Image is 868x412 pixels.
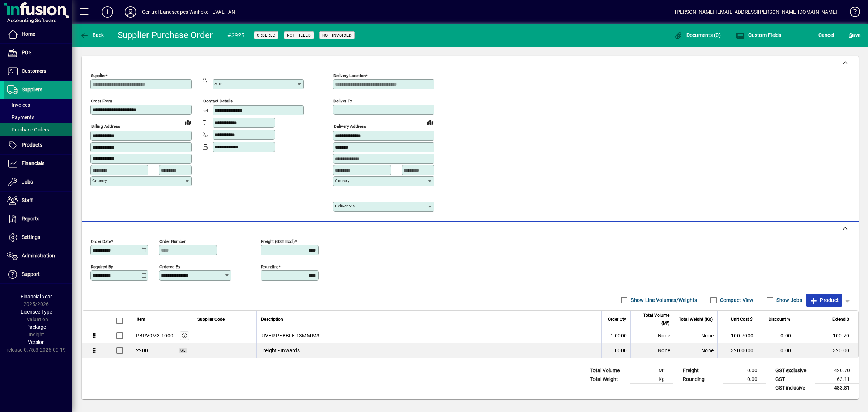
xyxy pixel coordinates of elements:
a: Invoices [4,99,72,111]
button: Product [806,294,842,307]
mat-label: Order from [91,98,112,104]
button: Save [847,29,862,42]
span: Payments [7,114,34,120]
a: Financials [4,155,72,173]
span: Financials [22,160,44,166]
label: Compact View [719,297,754,304]
span: Settings [22,234,40,240]
td: 1.0000 [601,328,630,343]
span: Extend $ [832,315,849,323]
div: [PERSON_NAME] [EMAIL_ADDRESS][PERSON_NAME][DOMAIN_NAME] [675,6,837,18]
td: 420.70 [815,366,859,375]
app-page-header-button: Back [72,29,112,42]
a: Support [4,265,72,283]
span: Jobs [22,179,33,185]
mat-label: Required by [91,264,113,269]
a: Administration [4,247,72,265]
td: GST exclusive [772,366,815,375]
span: Product [809,294,839,306]
td: 0.00 [723,375,766,383]
td: 320.00 [795,343,858,358]
span: Support [22,271,40,277]
span: Total Weight (Kg) [679,315,713,323]
td: GST [772,375,815,383]
td: Freight [679,366,723,375]
td: None [674,328,717,343]
a: Jobs [4,173,72,191]
span: POS [22,50,31,55]
span: Supplier Code [197,315,225,323]
span: Customers [22,68,46,74]
span: Freight - Inwards [260,347,300,354]
td: Rounding [679,375,723,383]
span: Order Qty [608,315,626,323]
span: Unit Cost $ [731,315,753,323]
span: Licensee Type [21,309,52,315]
div: Supplier Purchase Order [118,29,213,41]
td: None [674,343,717,358]
a: Payments [4,111,72,123]
td: None [630,343,674,358]
span: Version [28,339,45,345]
span: S [849,32,852,38]
a: Customers [4,62,72,80]
span: Suppliers [22,87,42,92]
a: Purchase Orders [4,123,72,136]
span: Home [22,31,35,37]
mat-label: Delivery Location [333,73,366,78]
label: Show Line Volumes/Weights [629,297,697,304]
mat-label: Deliver via [335,203,355,209]
div: #3925 [227,30,244,41]
td: Total Weight [587,375,630,383]
a: Staff [4,192,72,210]
mat-label: Country [92,178,107,183]
td: 63.11 [815,375,859,383]
td: 0.00 [723,366,766,375]
td: 0.00 [757,343,795,358]
span: Not Filled [287,33,311,38]
span: Staff [22,197,33,203]
span: Invoices [7,102,30,108]
a: View on map [182,116,193,128]
td: 320.0000 [717,343,757,358]
span: Financial Year [21,294,52,299]
td: None [630,328,674,343]
mat-label: Supplier [91,73,106,78]
mat-label: Order number [159,239,186,244]
a: Home [4,25,72,43]
span: Products [22,142,42,148]
span: Documents (0) [674,32,721,38]
span: ave [849,29,860,41]
button: Back [78,29,106,42]
span: Back [80,32,104,38]
a: View on map [425,116,436,128]
button: Documents (0) [672,29,723,42]
td: M³ [630,366,673,375]
mat-label: Ordered by [159,264,180,269]
div: Central Landscapes Waiheke - EVAL - AN [142,6,235,18]
span: Purchase Orders [7,127,49,133]
td: 1.0000 [601,343,630,358]
span: Description [261,315,283,323]
span: Administration [22,253,55,258]
span: RIVER PEBBLE 13MM M3 [260,332,320,339]
a: Products [4,136,72,154]
span: Cancel [818,29,834,41]
a: Reports [4,210,72,228]
mat-label: Attn [214,81,222,86]
td: 483.81 [815,383,859,392]
mat-label: Country [335,178,349,183]
mat-label: Freight (GST excl) [261,239,295,244]
span: Item [137,315,145,323]
div: PBRV9M3.1000 [136,332,173,339]
mat-label: Rounding [261,264,278,269]
label: Show Jobs [775,297,802,304]
a: Settings [4,228,72,247]
td: 0.00 [757,328,795,343]
mat-label: Order date [91,239,111,244]
button: Add [96,5,119,18]
span: Freight - Inwards [136,347,148,354]
span: Ordered [257,33,276,38]
a: POS [4,44,72,62]
button: Cancel [817,29,836,42]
